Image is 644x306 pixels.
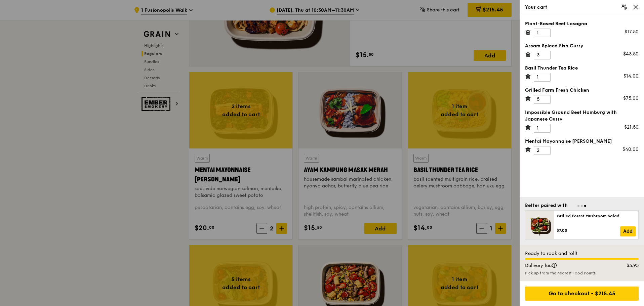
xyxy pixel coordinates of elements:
span: Go to slide 3 [584,205,586,207]
div: $43.50 [623,51,639,57]
div: Ready to rock and roll! [525,250,639,257]
span: Go to slide 1 [577,205,579,207]
div: $14.00 [623,73,639,80]
div: $21.50 [624,124,639,131]
div: Delivery fee [521,262,612,269]
a: Add [620,226,636,236]
div: Your cart [525,4,639,11]
div: Grilled Forest Mushroom Salad [557,213,636,219]
div: $7.00 [557,228,620,233]
div: $75.00 [623,95,639,102]
div: Go to checkout - $215.45 [525,287,639,301]
div: Assam Spiced Fish Curry [525,43,639,49]
div: $40.00 [622,146,639,153]
div: Mentai Mayonnaise [PERSON_NAME] [525,138,639,145]
span: Go to slide 2 [581,205,583,207]
div: $17.50 [625,29,639,35]
div: Pick up from the nearest Food Point [525,270,639,276]
div: Impossible Ground Beef Hamburg with Japanese Curry [525,109,639,123]
div: Plant-Based Beef Lasagna [525,20,639,27]
div: Basil Thunder Tea Rice [525,65,639,72]
div: Grilled Farm Fresh Chicken [525,87,639,94]
div: $3.95 [612,262,643,269]
div: Better paired with [525,202,568,209]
